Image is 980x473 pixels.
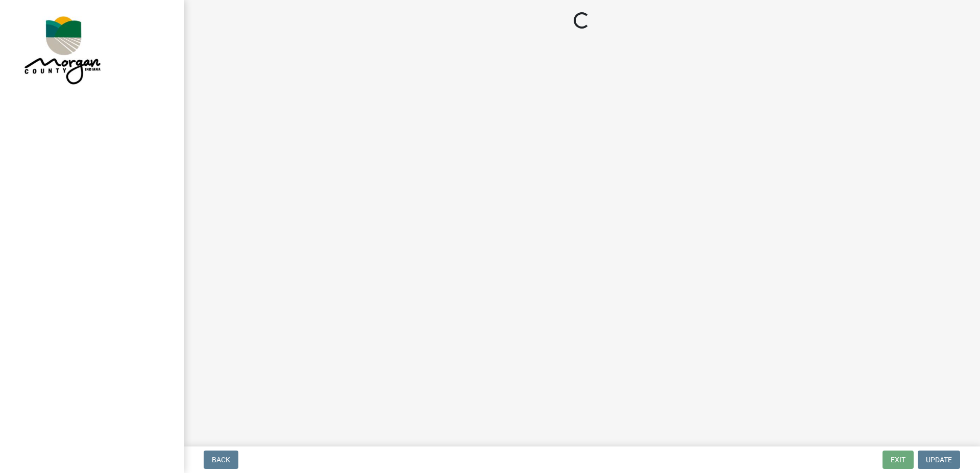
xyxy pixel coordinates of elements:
button: Update [918,451,960,469]
img: Morgan County, Indiana [20,11,103,87]
span: Update [926,456,952,464]
button: Exit [883,451,914,469]
span: Back [212,456,230,464]
button: Back [204,451,238,469]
